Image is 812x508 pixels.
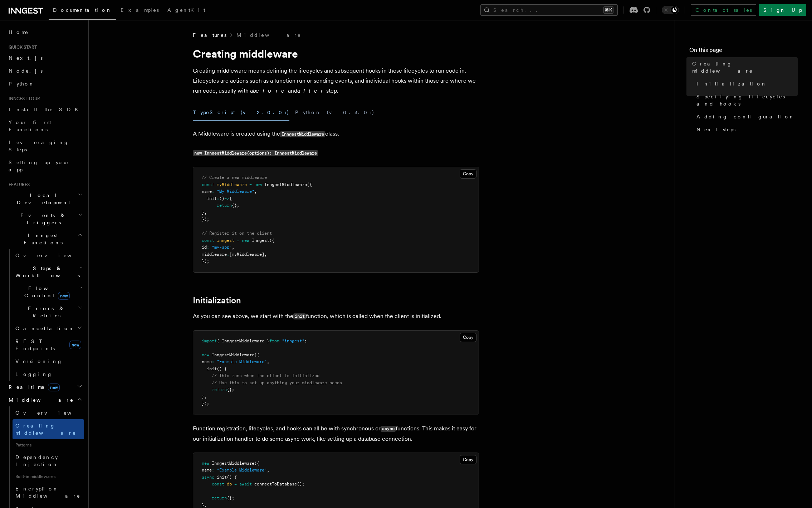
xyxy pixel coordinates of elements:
[254,189,257,194] span: ,
[252,238,269,243] span: Inngest
[217,475,227,480] span: init
[15,423,76,436] span: Creating middleware
[694,90,798,110] a: Specifying lifecycles and hooks
[207,196,217,201] span: init
[6,209,84,229] button: Events & Triggers
[6,64,84,77] a: Node.js
[6,381,84,394] button: Realtimenew
[217,366,227,371] span: () {
[167,7,205,13] span: AgentKit
[217,189,254,194] span: "My Middleware"
[163,2,210,19] a: AgentKit
[6,26,84,39] a: Home
[381,426,396,432] code: async
[69,341,81,349] span: new
[229,196,232,201] span: {
[6,52,84,64] a: Next.js
[227,482,232,487] span: db
[6,77,84,90] a: Python
[13,406,84,419] a: Overview
[202,338,217,343] span: import
[212,373,319,378] span: // This runs when the client is initialized
[6,96,40,102] span: Inngest tour
[254,461,259,466] span: ({
[6,192,78,206] span: Local Development
[264,252,267,257] span: ,
[227,387,234,392] span: {};
[689,46,798,57] h4: On this page
[15,338,55,351] span: REST Endpoints
[6,249,84,381] div: Inngest Functions
[202,359,212,364] span: name
[6,396,74,404] span: Middleware
[304,338,307,343] span: ;
[9,160,70,172] span: Setting up your app
[202,475,214,480] span: async
[121,7,159,13] span: Examples
[759,4,806,16] a: Sign Up
[202,503,204,508] span: }
[202,210,204,215] span: }
[9,55,43,61] span: Next.js
[212,482,224,487] span: const
[282,338,304,343] span: "inngest"
[193,66,479,96] p: Creating middleware means defining the lifecycles and subsequent hooks in those lifecycles to run...
[689,57,798,77] a: Creating middleware
[269,338,279,343] span: from
[217,238,234,243] span: inngest
[193,31,226,39] span: Features
[202,175,267,180] span: // Create a new middleware
[460,455,476,464] button: Copy
[691,4,756,16] a: Contact sales
[307,182,312,187] span: ({
[212,352,254,357] span: InngestMiddleware
[6,212,78,226] span: Events & Triggers
[193,129,479,139] p: A Middleware is created using the class.
[6,189,84,209] button: Local Development
[13,305,78,319] span: Errors & Retries
[13,302,84,322] button: Errors & Retries
[13,471,84,482] span: Built-in middlewares
[694,123,798,136] a: Next steps
[13,322,84,335] button: Cancellation
[237,238,239,243] span: =
[48,384,60,391] span: new
[603,6,613,14] kbd: ⌘K
[297,87,326,94] em: after
[694,110,798,123] a: Adding configuration
[217,338,269,343] span: { InngestMiddleware }
[662,6,679,14] button: Toggle dark mode
[13,419,84,439] a: Creating middleware
[15,410,89,416] span: Overview
[212,189,214,194] span: :
[460,333,476,342] button: Copy
[267,468,269,473] span: ,
[236,31,302,39] a: Middleware
[13,335,84,355] a: REST Endpointsnew
[202,252,227,257] span: middleware
[13,355,84,368] a: Versioning
[13,482,84,502] a: Encryption Middleware
[227,252,229,257] span: :
[280,131,325,137] code: InngestMiddleware
[202,461,209,466] span: new
[202,394,204,399] span: }
[202,259,209,264] span: });
[217,468,267,473] span: "Example Middleware"
[6,182,30,187] span: Features
[219,196,224,201] span: ()
[193,47,479,60] h1: Creating middleware
[227,495,234,500] span: {};
[6,116,84,136] a: Your first Functions
[13,265,80,279] span: Steps & Workflows
[6,384,60,391] span: Realtime
[15,454,58,467] span: Dependency Injection
[293,313,306,319] code: init
[696,93,798,107] span: Specifying lifecycles and hooks
[9,107,83,112] span: Install the SDK
[15,358,63,364] span: Versioning
[6,136,84,156] a: Leveraging Steps
[217,196,219,201] span: :
[212,495,227,500] span: return
[13,282,84,302] button: Flow Controlnew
